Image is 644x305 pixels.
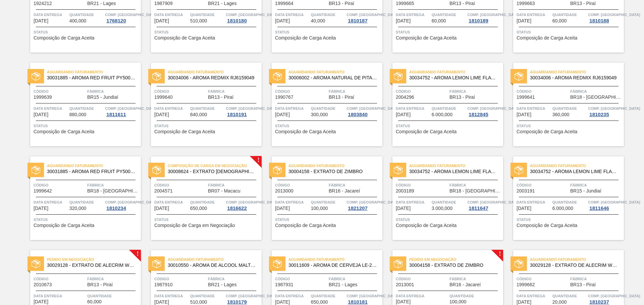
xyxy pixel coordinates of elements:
[105,199,139,211] a: Comp. [GEOGRAPHIC_DATA]1810234
[396,216,501,223] span: Status
[34,18,48,23] span: 10/08/2025
[208,1,237,6] span: BR21 - Lages
[34,112,48,117] span: 30/08/2025
[226,293,278,299] span: Comp. Carga
[449,276,501,282] span: Fábrica
[34,206,48,211] span: 05/09/2025
[190,206,207,211] span: 650,000
[168,169,256,174] span: 30008624 - EXTRATO AROMATICO WBMIX
[449,1,475,6] span: BR13 - Piraí
[190,300,207,305] span: 510,000
[394,72,402,81] img: status
[588,18,610,23] div: 1810188
[394,259,402,268] img: status
[34,188,52,194] span: 1999642
[346,105,381,117] a: Comp. [GEOGRAPHIC_DATA]1803840
[275,129,336,134] span: Composição de Carga Aceita
[329,182,381,188] span: Fábrica
[517,276,569,282] span: Código
[154,18,169,23] span: 21/08/2025
[409,263,498,268] span: 30004158 - EXTRATO DE ZIMBRO
[467,105,519,112] span: Comp. Carga
[154,95,173,100] span: 1999640
[530,169,619,174] span: 30034752 - AROMA LEMON LIME FLAVOUR
[588,299,610,305] div: 1810237
[69,11,104,18] span: Quantidade
[517,11,551,18] span: Data entrega
[329,95,354,100] span: BR13 - Piraí
[34,299,48,304] span: 16/09/2025
[530,69,624,75] span: Aguardando Faturamento
[503,63,624,146] a: statusAguardando Faturamento30034006 - AROMA REDMIX RJ6159049Código1999641FábricaBR18 - [GEOGRAPH...
[273,166,282,174] img: status
[311,18,325,23] span: 40,000
[226,18,248,23] div: 1810180
[552,112,570,117] span: 360,000
[34,282,52,287] span: 2010673
[32,72,40,81] img: status
[449,293,501,299] span: Quantidade
[588,112,610,117] div: 1810235
[208,95,233,100] span: BR13 - Piraí
[208,282,237,287] span: BR21 - Lages
[32,166,40,174] img: status
[396,299,411,304] span: 23/09/2025
[346,293,381,305] a: Comp. [GEOGRAPHIC_DATA]1810181
[152,72,161,81] img: status
[449,182,501,188] span: Fábrica
[396,1,414,6] span: 1999665
[503,156,624,240] a: statusAguardando Faturamento30034752 - AROMA LEMON LIME FLAVOURCódigo2003191FábricaBR15 - Jundiaí...
[208,188,240,194] span: BR07 - Macacu
[275,276,327,282] span: Código
[154,88,206,95] span: Código
[47,75,136,80] span: 30031885 - AROMA RED FRUIT PY5008820
[34,199,68,206] span: Data entrega
[288,256,382,263] span: Aguardando Faturamento
[346,11,381,23] a: Comp. [GEOGRAPHIC_DATA]1810187
[396,29,501,35] span: Status
[69,18,87,23] span: 400,000
[154,223,235,228] span: Composição de Carga em Negociação
[87,282,113,287] span: BR13 - Piraí
[311,11,345,18] span: Quantidade
[570,182,622,188] span: Fábrica
[311,105,345,112] span: Quantidade
[515,72,523,81] img: status
[105,112,127,117] div: 1811611
[34,11,68,18] span: Data entrega
[288,162,382,169] span: Aguardando Faturamento
[311,199,345,206] span: Quantidade
[396,88,448,95] span: Código
[517,35,577,41] span: Composição de Carga Aceita
[275,18,290,23] span: 28/08/2025
[432,199,466,206] span: Quantidade
[273,259,282,268] img: status
[154,1,173,6] span: 1987909
[432,206,452,211] span: 3.000,000
[154,282,173,287] span: 1987910
[409,162,503,169] span: Aguardando Faturamento
[87,88,139,95] span: Fábrica
[32,259,40,268] img: status
[226,199,278,206] span: Comp. Carga
[34,276,86,282] span: Código
[47,69,141,75] span: Aguardando Faturamento
[87,293,139,299] span: Quantidade
[552,105,587,112] span: Quantidade
[467,105,501,117] a: Comp. [GEOGRAPHIC_DATA]1812845
[530,263,619,268] span: 30029128 - EXTRATO DE ALECRIM WSR BA694048
[226,105,260,117] a: Comp. [GEOGRAPHIC_DATA]1810191
[34,105,68,112] span: Data entrega
[588,11,640,18] span: Comp. Carga
[467,206,489,211] div: 1811647
[34,35,94,41] span: Composição de Carga Aceita
[275,206,290,211] span: 12/09/2025
[396,18,411,23] span: 28/08/2025
[20,156,141,240] a: statusAguardando Faturamento30031885 - AROMA RED FRUIT PY5008820Código1999642FábricaBR18 - [GEOGR...
[588,105,622,117] a: Comp. [GEOGRAPHIC_DATA]1810235
[226,206,248,211] div: 1816622
[226,299,248,305] div: 1810179
[275,112,290,117] span: 02/09/2025
[432,11,466,18] span: Quantidade
[517,105,551,112] span: Data entrega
